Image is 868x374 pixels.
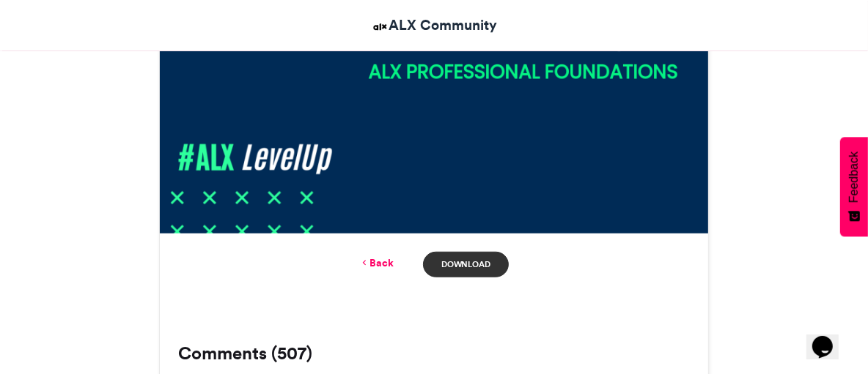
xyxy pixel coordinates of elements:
[371,18,389,36] img: ALX Community
[359,255,394,271] a: Back
[840,137,868,236] button: Feedback - Show survey
[847,152,861,203] span: Feedback
[806,315,853,359] iframe: chat widget
[423,252,509,277] a: Download
[178,345,690,362] h3: Comments (507)
[371,15,498,36] a: ALX Community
